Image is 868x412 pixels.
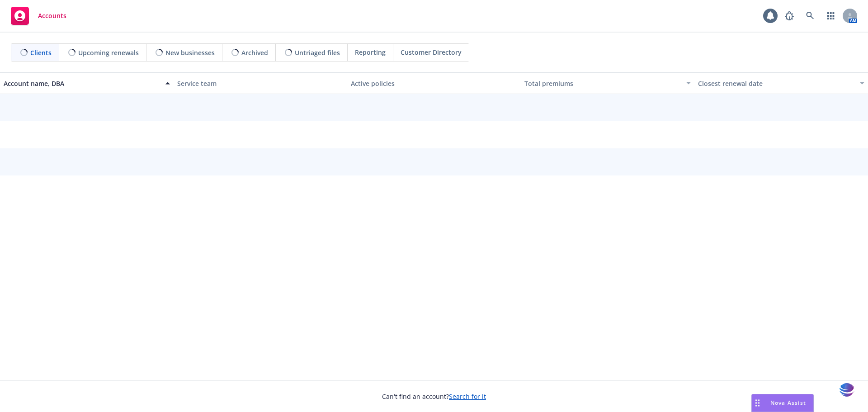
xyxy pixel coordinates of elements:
span: Archived [241,48,268,57]
span: Upcoming renewals [78,48,139,57]
div: Closest renewal date [698,79,854,88]
span: Untriaged files [295,48,340,57]
div: Service team [177,79,344,88]
div: Drag to move [752,394,763,412]
button: Active policies [347,72,521,94]
div: Total premiums [524,79,681,88]
button: Total premiums [521,72,694,94]
a: Search for it [449,392,486,401]
button: Service team [174,72,347,94]
span: New businesses [165,48,215,57]
a: Report a Bug [780,7,798,25]
img: svg+xml;base64,PHN2ZyB3aWR0aD0iMzQiIGhlaWdodD0iMzQiIHZpZXdCb3g9IjAgMCAzNCAzNCIgZmlsbD0ibm9uZSIgeG... [839,382,854,398]
div: Account name, DBA [4,79,160,88]
span: Clients [30,48,52,57]
span: Reporting [355,47,386,57]
span: Nova Assist [770,399,806,407]
span: Can't find an account? [382,392,486,401]
a: Switch app [822,7,840,25]
a: Search [801,7,819,25]
div: Active policies [351,79,517,88]
button: Nova Assist [751,394,814,412]
a: Accounts [7,3,70,28]
button: Closest renewal date [694,72,868,94]
span: Accounts [38,12,66,19]
span: Customer Directory [401,47,462,57]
